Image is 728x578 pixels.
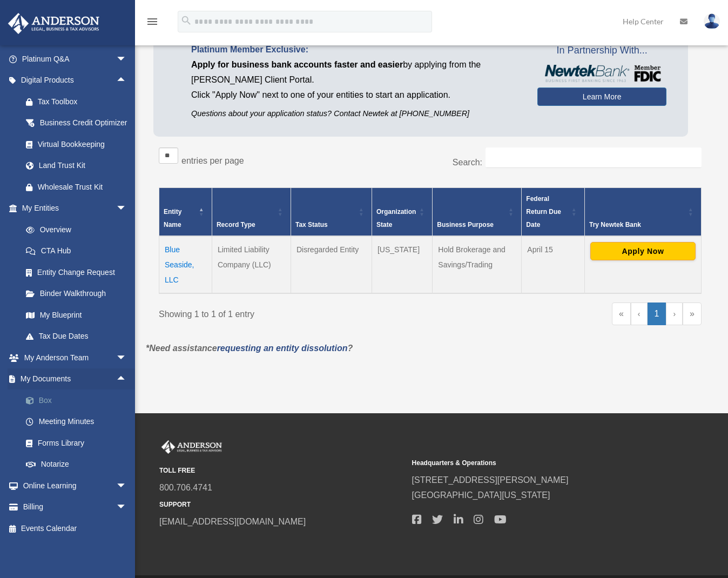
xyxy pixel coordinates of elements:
[159,483,212,492] a: 800.706.4741
[191,57,521,88] p: by applying from the [PERSON_NAME] Client Portal.
[38,159,130,172] div: Land Trust Kit
[159,517,306,526] a: [EMAIL_ADDRESS][DOMAIN_NAME]
[15,240,138,262] a: CTA Hub
[295,221,328,228] span: Tax Status
[537,42,666,59] span: In Partnership With...
[212,187,291,236] th: Record Type: Activate to sort
[15,304,138,326] a: My Blueprint
[526,195,561,228] span: Federal Return Due Date
[433,187,522,236] th: Business Purpose: Activate to sort
[15,176,143,198] a: Wholesale Trust Kit
[412,458,657,469] small: Headquarters & Operations
[38,180,130,194] div: Wholesale Trust Kit
[116,475,138,497] span: arrow_drop_down
[648,303,666,325] a: 1
[433,236,522,293] td: Hold Brokerage and Savings/Trading
[8,48,143,70] a: Platinum Q&Aarrow_drop_down
[612,303,631,325] a: First
[8,198,138,219] a: My Entitiesarrow_drop_down
[116,368,138,391] span: arrow_drop_up
[38,138,130,151] div: Virtual Bookkeeping
[437,221,494,228] span: Business Purpose
[291,187,372,236] th: Tax Status: Activate to sort
[159,236,212,293] td: Blue Seaside, LLC
[372,236,432,293] td: [US_STATE]
[159,465,405,476] small: TOLL FREE
[116,347,138,369] span: arrow_drop_down
[146,344,353,353] em: *Need assistance ?
[159,187,212,236] th: Entity Name: Activate to invert sorting
[191,42,521,57] p: Platinum Member Exclusive:
[116,198,138,220] span: arrow_drop_down
[159,499,405,510] small: SUPPORT
[372,187,432,236] th: Organization State: Activate to sort
[704,14,720,29] img: User Pic
[159,303,422,322] div: Showing 1 to 1 of 1 entry
[8,517,143,539] a: Events Calendar
[15,219,132,240] a: Overview
[15,112,143,134] a: Business Credit Optimizer
[5,13,103,34] img: Anderson Advisors Platinum Portal
[15,454,143,475] a: Notarize
[180,15,192,26] i: search
[15,283,138,305] a: Binder Walkthrough
[8,475,143,496] a: Online Learningarrow_drop_down
[522,236,585,293] td: April 15
[15,133,143,155] a: Virtual Bookkeeping
[146,19,159,28] a: menu
[15,432,143,454] a: Forms Library
[584,187,701,236] th: Try Newtek Bank : Activate to sort
[15,261,138,283] a: Entity Change Request
[116,48,138,70] span: arrow_drop_down
[116,70,138,92] span: arrow_drop_up
[38,116,130,130] div: Business Credit Optimizer
[412,475,569,485] a: [STREET_ADDRESS][PERSON_NAME]
[217,221,255,228] span: Record Type
[217,344,348,353] a: requesting an entity dissolution
[15,389,143,411] a: Box
[537,88,666,106] a: Learn More
[191,107,521,120] p: Questions about your application status? Contact Newtek at [PHONE_NUMBER]
[589,218,685,231] div: Try Newtek Bank
[15,326,138,347] a: Tax Due Dates
[590,242,696,260] button: Apply Now
[146,15,159,28] i: menu
[116,496,138,519] span: arrow_drop_down
[212,236,291,293] td: Limited Liability Company (LLC)
[191,60,403,69] span: Apply for business bank accounts faster and easier
[8,347,143,368] a: My Anderson Teamarrow_drop_down
[412,490,550,500] a: [GEOGRAPHIC_DATA][US_STATE]
[666,303,683,325] a: Next
[15,155,143,177] a: Land Trust Kit
[453,158,482,167] label: Search:
[15,91,143,112] a: Tax Toolbox
[8,368,143,390] a: My Documentsarrow_drop_up
[164,208,181,228] span: Entity Name
[683,303,702,325] a: Last
[291,236,372,293] td: Disregarded Entity
[38,95,130,109] div: Tax Toolbox
[543,65,661,82] img: NewtekBankLogoSM.png
[8,496,143,518] a: Billingarrow_drop_down
[15,411,143,433] a: Meeting Minutes
[159,440,224,454] img: Anderson Advisors Platinum Portal
[522,187,585,236] th: Federal Return Due Date: Activate to sort
[191,88,521,103] p: Click "Apply Now" next to one of your entities to start an application.
[376,208,416,228] span: Organization State
[181,156,244,165] label: entries per page
[8,70,143,91] a: Digital Productsarrow_drop_up
[631,303,648,325] a: Previous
